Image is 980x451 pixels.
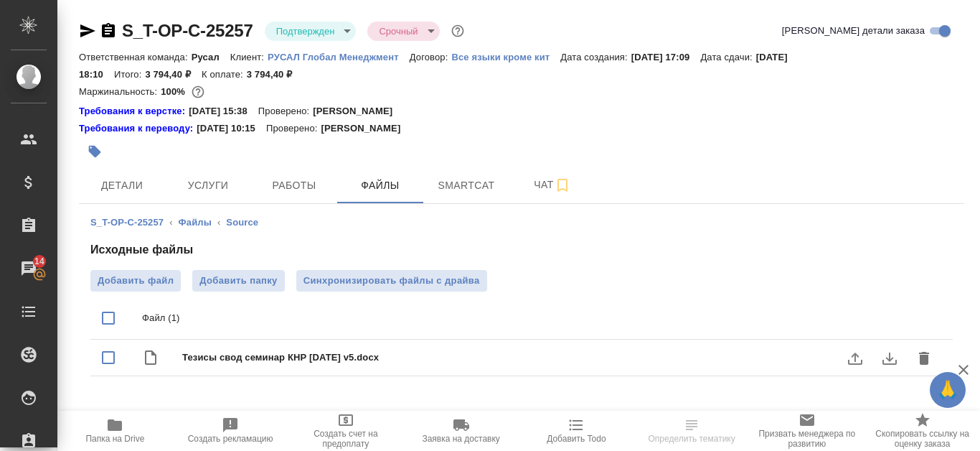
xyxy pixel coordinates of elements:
div: Нажми, чтобы открыть папку с инструкцией [79,104,189,118]
span: Услуги [174,177,242,195]
p: Договор: [410,52,452,62]
p: Маржинальность: [79,86,161,97]
p: [PERSON_NAME] [321,121,411,136]
label: Добавить файл [90,270,181,292]
nav: breadcrumb [90,215,953,230]
button: Чтобы определение сработало, загрузи исходные файлы на странице "файлы" и привяжи проект в SmartCat [634,411,750,451]
span: 14 [26,254,53,269]
button: 0.00 RUB; [189,83,207,101]
span: Файлы [346,177,415,195]
button: Доп статусы указывают на важность/срочность заказа [448,22,467,40]
p: [DATE] 10:15 [197,121,266,136]
p: [DATE] 15:38 [189,104,258,118]
p: Проверено: [258,104,314,118]
p: Дата создания: [560,52,631,62]
span: Синхронизировать файлы с драйва [303,274,480,288]
button: Скопировать ссылку для ЯМессенджера [79,22,96,39]
p: 3 794,40 ₽ [145,69,202,80]
span: Добавить файл [98,274,174,288]
div: Подтвержден [367,22,439,41]
a: Требования к верстке: [79,104,189,118]
a: S_T-OP-C-25257 [90,217,164,228]
a: S_T-OP-C-25257 [122,21,253,40]
p: [DATE] 17:09 [631,52,701,62]
a: Файлы [179,217,212,228]
p: Русал [192,52,230,62]
a: Все языки кроме кит [451,50,560,62]
button: Добавить папку [192,270,284,292]
p: Дата сдачи: [700,52,755,62]
a: РУСАЛ Глобал Менеджмент [268,50,410,62]
span: Работы [260,177,329,195]
p: Проверено: [266,121,321,136]
span: Smartcat [432,177,501,195]
div: Подтвержден [265,22,357,41]
p: Итого: [114,69,145,80]
p: Ответственная команда: [79,52,192,62]
span: Добавить папку [199,274,277,288]
a: 14 [4,251,54,287]
span: Детали [88,177,156,195]
p: Файл (1) [142,311,941,325]
button: Синхронизировать файлы с драйва [296,270,487,292]
h4: Исходные файлы [90,241,953,259]
p: 3 794,40 ₽ [247,69,303,80]
button: Добавить тэг [79,136,110,167]
li: ‹ [217,215,220,230]
p: Клиент: [230,52,268,62]
p: К оплате: [202,69,247,80]
li: ‹ [169,215,172,230]
button: Скопировать ссылку [100,22,117,39]
button: download [872,341,907,376]
button: Срочный [374,25,422,37]
span: 🙏 [936,375,960,405]
button: delete [907,341,941,376]
span: [PERSON_NAME] детали заказа [782,24,925,38]
p: 100% [161,86,189,97]
span: Чат [518,176,587,194]
span: Тезисы свод семинар КНР [DATE] v5.docx [182,350,918,365]
p: [PERSON_NAME] [313,104,403,118]
svg: Подписаться [554,177,571,194]
button: 🙏 [930,372,966,408]
a: Требования к переводу: [79,121,197,136]
p: РУСАЛ Глобал Менеджмент [268,52,410,62]
label: uploadFile [838,341,872,376]
div: Нажми, чтобы открыть папку с инструкцией [79,121,197,136]
button: Подтвержден [272,25,339,37]
a: Source [226,217,258,228]
p: Все языки кроме кит [451,52,560,62]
